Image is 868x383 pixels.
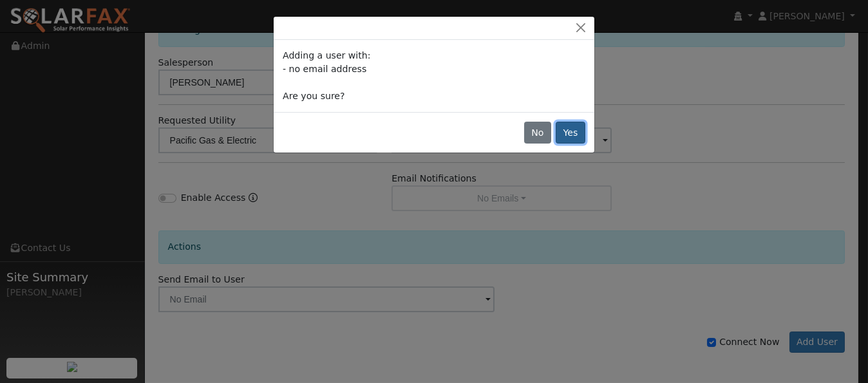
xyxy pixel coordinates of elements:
[524,122,551,144] button: No
[283,64,366,74] span: - no email address
[556,122,585,144] button: Yes
[572,21,590,35] button: Close
[283,50,370,61] span: Adding a user with:
[283,91,344,101] span: Are you sure?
